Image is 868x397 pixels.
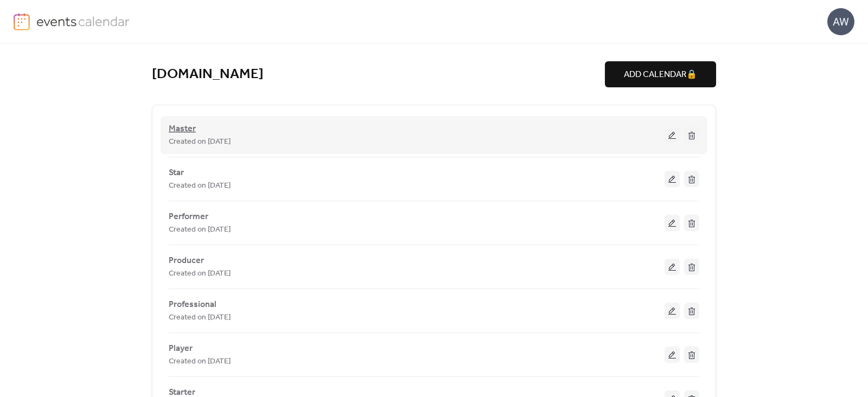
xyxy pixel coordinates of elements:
span: Performer [169,210,208,223]
span: Star [169,167,184,180]
a: Star [169,170,184,176]
a: Player [169,345,193,351]
span: Created on [DATE] [169,311,231,324]
span: Created on [DATE] [169,223,231,236]
a: Producer [169,258,204,264]
span: Created on [DATE] [169,355,231,368]
a: [DOMAIN_NAME] [152,66,264,84]
img: logo [14,13,30,30]
img: logo-type [36,13,130,29]
span: Created on [DATE] [169,180,231,193]
a: Performer [169,214,208,220]
a: Starter [169,389,195,395]
a: Professional [169,302,216,308]
div: AW [827,8,854,35]
span: Created on [DATE] [169,267,231,280]
span: Professional [169,298,216,311]
span: Master [169,123,196,136]
span: Created on [DATE] [169,136,231,149]
a: Master [169,126,196,132]
span: Player [169,342,193,355]
span: Producer [169,254,204,267]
